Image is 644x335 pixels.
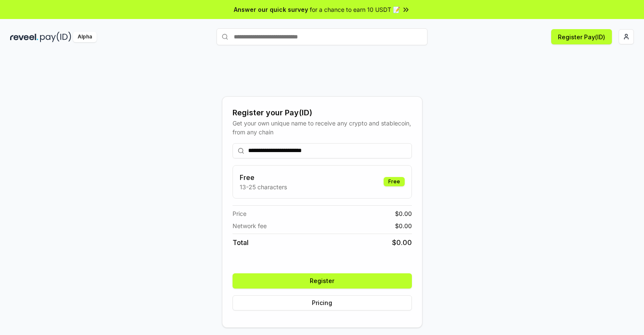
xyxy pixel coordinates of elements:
[551,29,612,44] button: Register Pay(ID)
[40,32,71,42] img: pay_id
[233,221,267,230] span: Network fee
[392,237,412,248] span: $ 0.00
[234,5,308,14] span: Answer our quick survey
[233,119,412,136] div: Get your own unique name to receive any crypto and stablecoin, from any chain
[233,273,412,289] button: Register
[240,172,287,182] h3: Free
[395,221,412,230] span: $ 0.00
[233,295,412,310] button: Pricing
[233,237,249,248] span: Total
[240,182,287,191] p: 13-25 characters
[395,209,412,218] span: $ 0.00
[384,177,405,186] div: Free
[310,5,400,14] span: for a chance to earn 10 USDT 📝
[10,32,38,42] img: reveel_dark
[73,32,97,42] div: Alpha
[233,209,246,218] span: Price
[233,107,412,119] div: Register your Pay(ID)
